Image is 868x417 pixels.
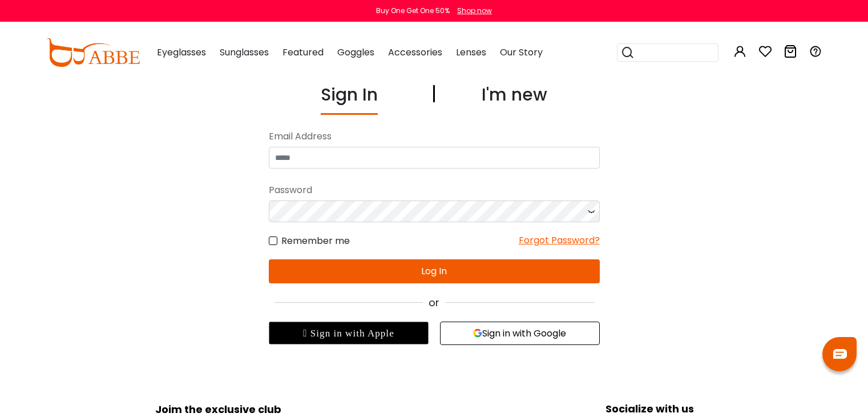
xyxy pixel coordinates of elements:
[451,6,492,15] a: Shop now
[321,82,378,115] div: Sign In
[9,399,429,417] div: Joim the exclusive club
[482,82,547,115] div: I'm new
[337,46,374,59] span: Goggles
[220,46,269,59] span: Sunglasses
[282,46,324,59] span: Featured
[269,180,600,201] div: Password
[500,46,543,59] span: Our Story
[269,295,600,310] div: or
[388,46,442,59] span: Accessories
[457,6,492,16] div: Shop now
[456,46,486,59] span: Lenses
[833,349,847,359] img: chat
[269,322,429,344] div: Sign in with Apple
[269,126,600,147] div: Email Address
[440,401,860,416] div: Socialize with us
[440,322,600,345] button: Sign in with Google
[376,6,450,16] div: Buy One Get One 50%
[269,234,350,248] label: Remember me
[519,234,600,248] div: Forgot Password?
[269,259,600,283] button: Log In
[46,38,140,67] img: abbeglasses.com
[157,46,206,59] span: Eyeglasses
